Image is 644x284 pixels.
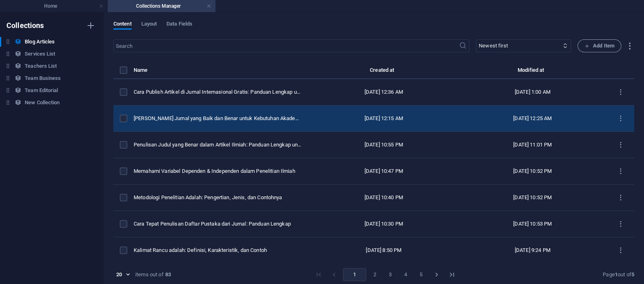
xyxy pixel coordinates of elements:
[25,73,61,83] h6: Team Business
[465,115,600,122] div: [DATE] 12:25 AM
[415,268,428,281] button: Go to page 5
[25,61,57,71] h6: Teachers List
[458,65,607,79] th: Modified at
[316,220,452,228] div: [DATE] 10:30 PM
[166,19,192,30] span: Data Fields
[25,49,55,59] h6: Services List
[6,21,44,30] h6: Collections
[615,271,618,278] strong: 1
[108,2,215,11] h4: Collections Manager
[113,39,459,52] input: Search
[309,65,458,79] th: Created at
[430,268,443,281] button: Go to next page
[631,271,634,278] strong: 5
[86,21,96,30] i: Create new collection
[465,247,600,254] div: [DATE] 9:24 PM
[384,268,397,281] button: Go to page 3
[465,141,600,148] div: [DATE] 11:01 PM
[465,168,600,175] div: [DATE] 10:52 PM
[369,268,382,281] button: Go to page 2
[465,194,600,201] div: [DATE] 10:52 PM
[135,271,164,278] div: items out of
[316,194,452,201] div: [DATE] 10:40 PM
[134,194,303,201] div: Metodologi Penelitian Adalah: Pengertian, Jenis, dan Contohnya
[134,220,303,228] div: Cara Tepat Penulisan Daftar Pustaka dari Jurnal: Panduan Lengkap
[25,37,55,47] h6: Blog Articles
[446,268,458,281] button: Go to last page
[141,19,157,30] span: Layout
[316,168,452,175] div: [DATE] 10:47 PM
[603,271,634,278] div: Page out of
[343,268,366,281] button: page 1
[134,168,303,175] div: Memahami Variabel Dependen & Independen dalam Penelitian Ilmiah
[165,271,171,278] strong: 83
[25,86,58,95] h6: Team Editorial
[316,88,452,96] div: [DATE] 12:36 AM
[134,141,303,148] div: Penulisan Judul yang Benar dalam Artikel Ilmiah: Panduan Lengkap untuk Penulis Akademik
[465,88,600,96] div: [DATE] 1:00 AM
[578,39,621,52] button: Add Item
[311,268,460,281] nav: pagination navigation
[134,115,303,122] div: Cara Merangkum Jurnal yang Baik dan Benar untuk Kebutuhan Akademik
[465,220,600,228] div: [DATE] 10:53 PM
[113,271,132,278] div: 20
[316,115,452,122] div: [DATE] 12:15 AM
[134,65,309,79] th: Name
[134,247,303,254] div: Kalimat Rancu adalah: Definisi, Karakteristik, dan Contoh
[399,268,412,281] button: Go to page 4
[316,247,452,254] div: [DATE] 8:50 PM
[113,19,132,30] span: Content
[134,88,303,96] div: Cara Publish Artikel di Jurnal Internasional Gratis: Panduan Lengkap untuk Mahasiswa dan Peneliti
[25,98,60,108] h6: New Collection
[316,141,452,148] div: [DATE] 10:55 PM
[584,41,614,51] span: Add Item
